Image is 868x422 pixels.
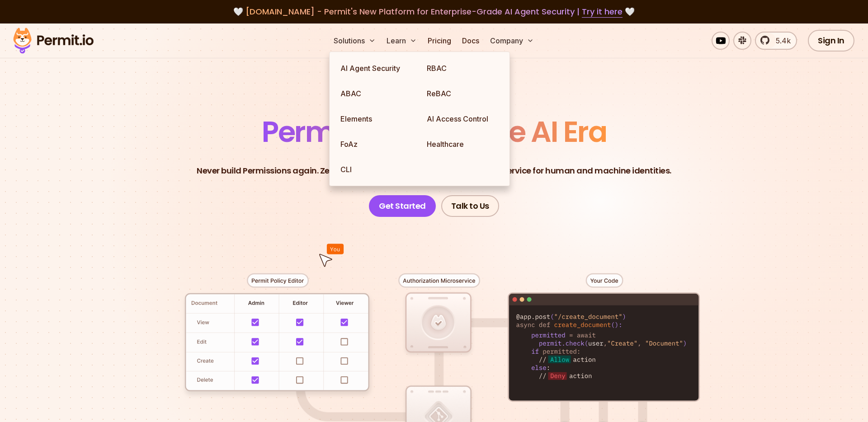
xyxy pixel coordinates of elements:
[262,112,606,152] span: Permissions for The AI Era
[420,81,506,106] a: ReBAC
[755,32,797,50] a: 5.4k
[369,195,436,217] a: Get Started
[330,32,379,50] button: Solutions
[808,30,854,52] a: Sign In
[424,32,455,50] a: Pricing
[420,131,506,157] a: Healthcare
[9,25,98,56] img: Permit logo
[333,106,420,131] a: Elements
[420,106,506,131] a: AI Access Control
[245,6,623,17] span: [DOMAIN_NAME] - Permit's New Platform for Enterprise-Grade AI Agent Security |
[582,6,623,18] a: Try it here
[383,32,420,50] button: Learn
[458,32,483,50] a: Docs
[333,157,420,182] a: CLI
[420,56,506,81] a: RBAC
[333,81,420,106] a: ABAC
[333,131,420,157] a: FoAz
[441,195,499,217] a: Talk to Us
[770,35,791,46] span: 5.4k
[197,164,671,177] p: Never build Permissions again. Zero-latency fine-grained authorization as a service for human and...
[333,56,420,81] a: AI Agent Security
[486,32,538,50] button: Company
[22,5,846,18] div: 🤍 🤍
